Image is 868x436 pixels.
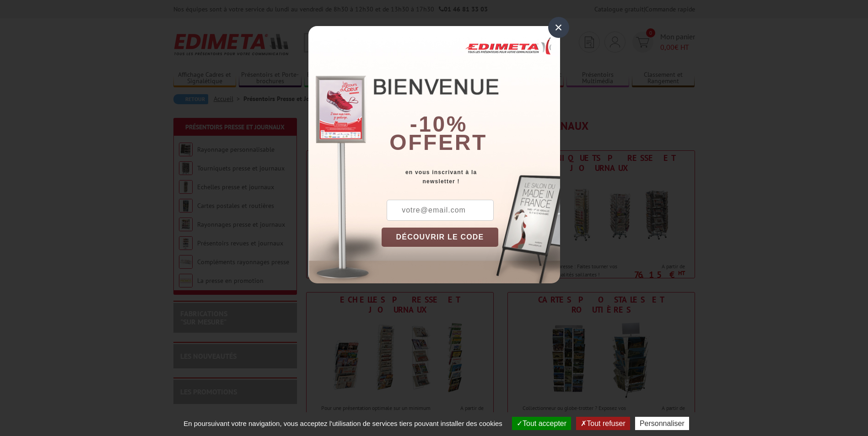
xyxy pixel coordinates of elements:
[387,200,494,221] input: votre@email.com
[179,420,507,427] span: En poursuivant votre navigation, vous acceptez l'utilisation de services tiers pouvant installer ...
[548,17,569,38] div: ×
[576,417,630,430] button: Tout refuser
[512,417,571,430] button: Tout accepter
[389,130,487,154] font: offert
[382,228,499,247] button: DÉCOUVRIR LE CODE
[382,168,560,186] div: en vous inscrivant à la newsletter !
[410,112,468,136] b: -10%
[635,417,689,430] button: Personnaliser (fenêtre modale)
